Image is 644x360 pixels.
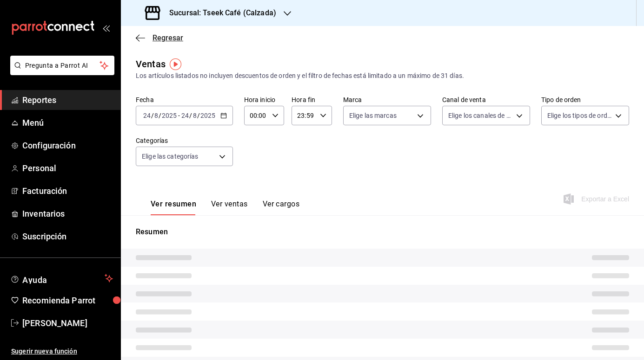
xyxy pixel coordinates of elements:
label: Tipo de orden [541,96,629,103]
div: navigation tabs [151,199,299,215]
p: Resumen [136,226,629,238]
label: Canal de venta [442,96,530,103]
div: Los artículos listados no incluyen descuentos de orden y el filtro de fechas está limitado a un m... [136,71,629,81]
input: -- [143,112,151,119]
button: Ver ventas [211,199,248,215]
span: Elige los canales de venta [448,111,513,120]
img: Tooltip marker [170,58,181,70]
span: Elige las categorías [142,152,199,161]
span: / [197,112,200,119]
h3: Sucursal: Tseek Café (Calzada) [162,7,276,19]
label: Fecha [136,96,233,103]
div: Ventas [136,57,166,71]
button: Ver cargos [263,199,300,215]
label: Hora inicio [244,96,285,103]
span: [PERSON_NAME] [22,317,113,329]
span: Facturación [22,185,113,197]
span: / [151,112,154,119]
label: Hora fin [292,96,332,103]
label: Marca [343,96,431,103]
button: Regresar [136,33,183,42]
a: Pregunta a Parrot AI [7,67,114,77]
span: / [159,112,161,119]
span: Reportes [22,94,113,106]
input: ---- [200,112,216,119]
span: Elige los tipos de orden [547,111,612,120]
span: Recomienda Parrot [22,294,113,307]
span: Pregunta a Parrot AI [25,61,100,71]
span: - [178,112,180,119]
input: -- [154,112,159,119]
input: -- [193,112,197,119]
span: Ayuda [22,273,101,284]
input: -- [181,112,189,119]
span: Menú [22,116,113,129]
span: Sugerir nueva función [11,347,113,356]
span: Configuración [22,139,113,152]
button: Ver resumen [151,199,196,215]
span: Inventarios [22,207,113,220]
span: Regresar [153,33,183,42]
label: Categorías [136,137,233,144]
span: Suscripción [22,230,113,243]
span: Personal [22,162,113,174]
input: ---- [161,112,177,119]
button: Pregunta a Parrot AI [10,56,114,75]
span: Elige las marcas [349,111,397,120]
span: / [189,112,192,119]
button: open_drawer_menu [102,24,110,32]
